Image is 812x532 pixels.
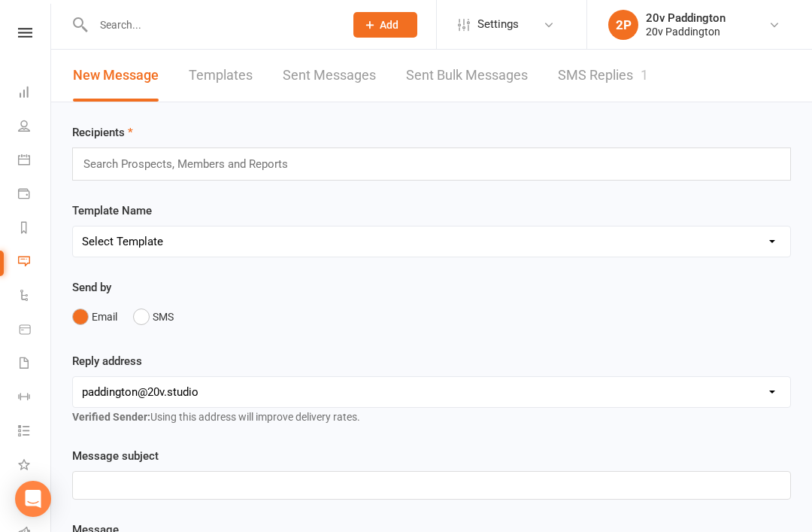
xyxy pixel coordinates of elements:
a: SMS Replies1 [558,50,648,102]
div: 2P [608,10,638,40]
a: People [18,111,52,144]
label: Recipients [72,123,133,141]
a: Sent Messages [283,50,376,102]
a: Calendar [18,144,52,178]
label: Reply address [72,352,142,370]
label: Message subject [72,447,159,465]
label: Send by [72,278,111,296]
div: Open Intercom Messenger [15,481,51,517]
div: 1 [641,67,648,83]
button: Email [72,302,117,331]
a: What's New [18,449,52,483]
input: Search Prospects, Members and Reports [82,154,303,174]
button: SMS [133,302,174,331]
a: Payments [18,178,52,212]
strong: Verified Sender: [72,411,150,423]
input: Search... [89,14,334,35]
a: Product Sales [18,314,52,348]
a: Sent Bulk Messages [406,50,528,102]
span: Using this address will improve delivery rates. [72,411,360,423]
button: Add [353,12,417,38]
span: Settings [477,8,519,41]
label: Template Name [72,202,152,220]
a: New Message [73,50,159,102]
a: Templates [189,50,253,102]
span: Add [380,19,398,31]
div: 20v Paddington [646,25,726,38]
a: Dashboard [18,77,52,111]
a: Reports [18,212,52,246]
div: 20v Paddington [646,11,726,25]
